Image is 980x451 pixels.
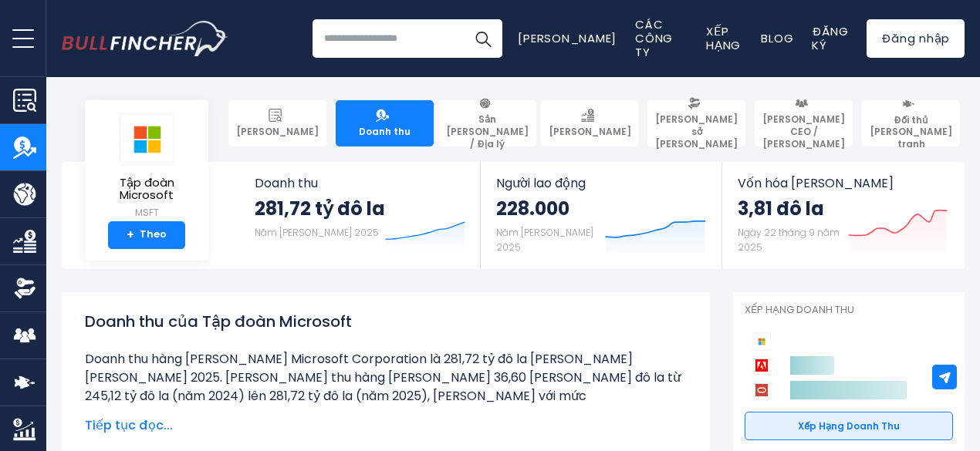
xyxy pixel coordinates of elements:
font: Xếp hạng doanh thu [798,419,900,432]
font: [PERSON_NAME] [549,125,631,138]
a: Vốn hóa [PERSON_NAME] 3,81 đô la Ngày 22 tháng 9 năm 2025 [722,162,963,269]
font: Năm [PERSON_NAME] 2025 [255,226,379,239]
font: Xếp hạng doanh thu [745,302,854,317]
font: [PERSON_NAME] sở [PERSON_NAME] [655,113,738,150]
a: [PERSON_NAME] CEO / [PERSON_NAME] [755,100,853,146]
font: Năm [PERSON_NAME] 2025 [496,226,593,253]
a: Xếp hạng [706,23,741,53]
font: [PERSON_NAME] [236,125,319,138]
font: 281,72 tỷ đô la [255,196,385,221]
font: Theo [140,227,167,241]
img: Logo của đối thủ cạnh tranh Microsoft Corporation [752,332,771,351]
a: [PERSON_NAME] [518,30,617,46]
font: 3,81 đô la [738,196,824,221]
img: Logo của đối thủ cạnh tranh Adobe [752,356,771,375]
button: Tìm kiếm [464,19,502,58]
font: Tập đoàn Microsoft [120,174,174,204]
img: Logo đối thủ cạnh tranh của Oracle Corporation [752,381,771,399]
a: Xếp hạng doanh thu [745,412,953,441]
a: Blog [761,30,793,46]
font: Người lao động [496,174,586,192]
a: Các công ty [635,16,673,60]
font: Đối thủ [PERSON_NAME] tranh [870,113,952,150]
font: Doanh thu của Tập đoàn Microsoft [85,311,352,332]
font: 228.000 [496,196,569,221]
a: [PERSON_NAME] sở [PERSON_NAME] [647,100,745,146]
a: Đối thủ [PERSON_NAME] tranh [862,100,960,146]
font: Doanh thu hàng [PERSON_NAME] Microsoft Corporation là 281,72 tỷ đô la [PERSON_NAME] [PERSON_NAME]... [85,350,681,423]
a: Sản [PERSON_NAME] / Địa lý [438,100,536,146]
a: Doanh thu [336,100,434,146]
font: MSFT [135,206,159,219]
a: [PERSON_NAME] [541,100,639,146]
font: + [127,226,134,244]
a: Đăng ký [812,23,848,53]
font: Tiếp tục đọc... [85,416,173,434]
a: Người lao động 228.000 Năm [PERSON_NAME] 2025 [481,162,721,269]
a: Đăng nhập [867,19,965,58]
font: Vốn hóa [PERSON_NAME] [738,174,894,192]
font: Doanh thu [255,174,318,192]
a: Doanh thu 281,72 tỷ đô la Năm [PERSON_NAME] 2025 [239,162,481,261]
img: Logo Bullfincher [62,21,228,56]
font: Doanh thu [359,125,411,138]
a: [PERSON_NAME] [228,100,326,146]
img: Quyền sở hữu [13,277,36,300]
font: Ngày 22 tháng 9 năm 2025 [738,226,840,253]
a: Tập đoàn Microsoft MSFT [96,113,197,221]
font: [PERSON_NAME] CEO / [PERSON_NAME] [762,113,845,150]
font: Đăng nhập [881,30,950,46]
a: +Theo [108,221,185,249]
font: Sản [PERSON_NAME] / Địa lý [446,113,529,150]
a: Đi đến trang chủ [62,21,228,56]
